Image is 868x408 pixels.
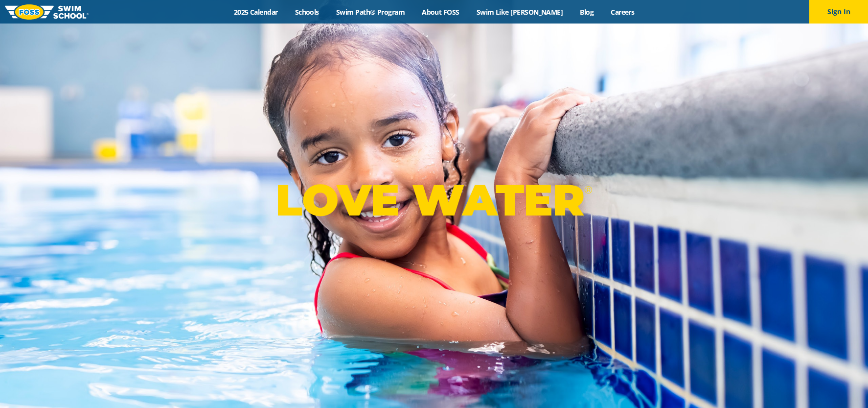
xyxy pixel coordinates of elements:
p: LOVE WATER [275,174,592,226]
a: Schools [286,7,327,17]
a: Blog [571,7,602,17]
a: About FOSS [413,7,468,17]
a: Swim Path® Program [327,7,413,17]
img: FOSS Swim School Logo [5,4,89,20]
a: Careers [602,7,643,17]
a: 2025 Calendar [225,7,286,17]
a: Swim Like [PERSON_NAME] [468,7,571,17]
sup: ® [584,184,592,196]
